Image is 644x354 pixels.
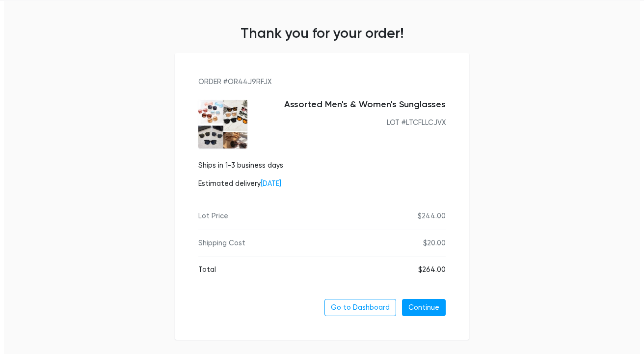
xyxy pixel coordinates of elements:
a: Continue [402,299,446,317]
div: $244.00 [418,211,446,222]
p: Estimated delivery [198,178,283,189]
div: Total [198,265,216,275]
div: Shipping Cost [198,238,245,249]
div: $20.00 [423,238,446,249]
h2: Thank you for your order! [4,25,640,42]
div: $264.00 [418,265,446,275]
div: ORDER #OR44J9RFJX [198,77,446,88]
div: LOT #LTCFLLCJVX [255,118,446,128]
div: Lot Price [198,211,228,222]
p: Ships in 1-3 business days [198,160,283,171]
span: [DATE] [261,179,281,188]
a: Go to Dashboard [324,299,396,317]
h5: Assorted Men's & Women's Sunglasses [255,99,446,110]
img: 09d6d1d6-8892-44c8-9b95-8ffe79f7fc9f-1752667521.jpg [198,99,247,148]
